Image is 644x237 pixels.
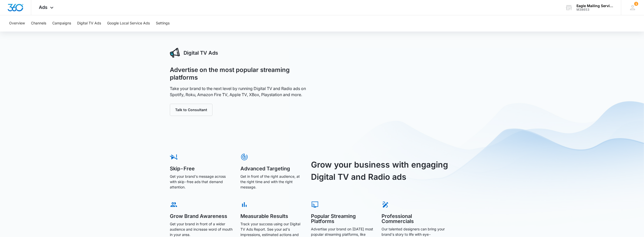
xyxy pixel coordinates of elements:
[52,15,71,32] button: Campaigns
[328,48,474,130] iframe: 5 Reasons Why Digital TV Works So Well
[31,15,46,32] button: Channels
[9,15,25,32] button: Overview
[634,2,638,6] span: 1
[170,104,212,116] button: Talk to Consultant
[240,214,304,219] h5: Measurable Results
[576,4,614,8] div: account name
[170,214,233,219] h5: Grow Brand Awareness
[311,159,454,183] h3: Grow your business with engaging Digital TV and Radio ads
[382,214,445,224] h5: Professional Commercials
[240,166,304,171] h5: Advanced Targeting
[170,166,233,171] h5: Skip-Free
[170,174,233,190] p: Get your brand's message across with skip-free ads that demand attention.
[311,214,374,224] h5: Popular Streaming Platforms
[240,174,304,190] p: Get in front of the right audience, at the right time and with the right message.
[156,15,170,32] button: Settings
[77,15,101,32] button: Digital TV Ads
[170,66,317,81] h1: Advertise on the most popular streaming platforms
[576,8,614,11] div: account id
[39,5,47,10] span: Ads
[170,85,317,98] p: Take your brand to the next level by running Digital TV and Radio ads on Spotify, Roku, Amazon Fi...
[634,2,638,6] div: notifications count
[107,15,150,32] button: Google Local Service Ads
[184,49,218,57] h3: Digital TV Ads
